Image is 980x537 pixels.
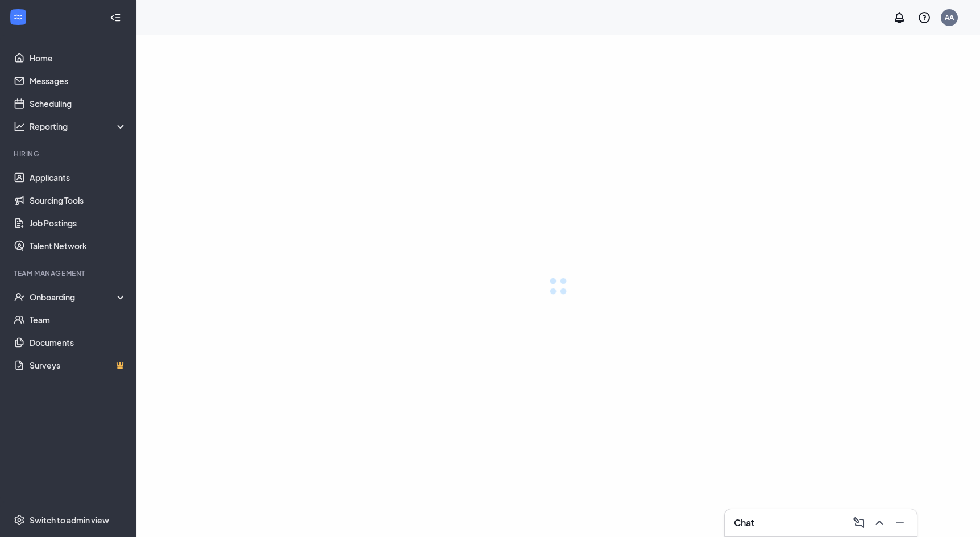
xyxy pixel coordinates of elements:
[30,92,127,115] a: Scheduling
[893,516,907,530] svg: Minimize
[14,514,25,526] svg: Settings
[30,514,109,526] div: Switch to admin view
[30,331,127,354] a: Documents
[14,268,124,278] div: Team Management
[30,234,127,257] a: Talent Network
[14,291,25,303] svg: UserCheck
[890,514,908,532] button: Minimize
[734,517,754,529] h3: Chat
[945,13,954,22] div: AA
[917,11,931,24] svg: QuestionInfo
[30,308,127,331] a: Team
[892,11,906,24] svg: Notifications
[110,12,121,23] svg: Collapse
[852,516,866,530] svg: ComposeMessage
[30,189,127,212] a: Sourcing Tools
[13,11,24,23] svg: WorkstreamLogo
[30,121,127,132] div: Reporting
[30,47,127,69] a: Home
[849,514,867,532] button: ComposeMessage
[30,354,127,377] a: SurveysCrown
[14,149,124,159] div: Hiring
[873,516,886,530] svg: ChevronUp
[30,212,127,234] a: Job Postings
[30,291,127,303] div: Onboarding
[14,121,25,132] svg: Analysis
[30,69,127,92] a: Messages
[869,514,887,532] button: ChevronUp
[30,166,127,189] a: Applicants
